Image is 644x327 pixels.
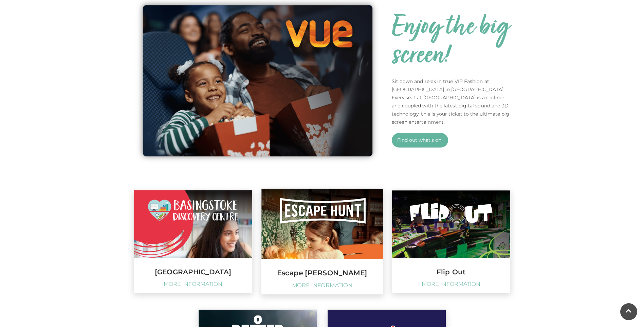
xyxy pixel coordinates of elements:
p: Sit down and relax in true VIP Fashion at [GEOGRAPHIC_DATA] in [GEOGRAPHIC_DATA]. Every seat at [... [392,77,511,126]
h3: [GEOGRAPHIC_DATA] [134,269,252,276]
a: Find out what's on! [392,133,448,148]
h2: Enjoy the big screen! [392,14,511,70]
span: MORE INFORMATION [265,282,380,289]
span: MORE INFORMATION [137,281,249,288]
h3: Flip Out [392,269,510,276]
h3: Escape [PERSON_NAME] [261,269,383,277]
img: Escape Hunt, Festival Place, Basingstoke [261,189,383,259]
span: MORE INFORMATION [395,281,507,288]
